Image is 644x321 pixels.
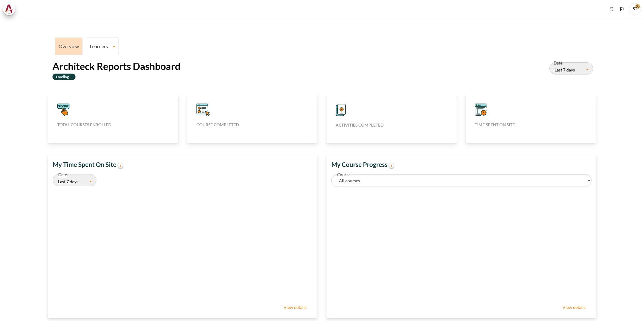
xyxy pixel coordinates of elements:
[57,122,169,127] h5: Total courses enrolled
[52,74,76,80] label: Loading...
[556,301,592,313] a: View details
[59,43,79,49] a: Overview
[5,5,13,14] img: Architeck
[86,43,119,49] a: Learners
[629,3,641,15] span: ST
[53,174,96,186] button: Last 7 days
[58,172,67,178] label: Date
[629,3,641,15] a: User menu
[53,161,124,168] strong: My Time Spent On Site
[331,161,395,168] strong: My Course Progress
[337,172,351,178] label: Course
[617,5,626,14] button: Languages
[554,60,562,66] label: Date
[336,122,448,128] h5: Activities completed
[3,3,18,15] a: Architeck Architeck
[607,5,616,14] div: Show notification window with no new notifications
[475,122,587,127] h5: Time Spent On Site
[196,122,308,127] h5: Course completed
[549,62,593,74] button: Last 7 days
[52,60,180,73] h2: Architeck Reports Dashboard
[277,301,313,313] a: View details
